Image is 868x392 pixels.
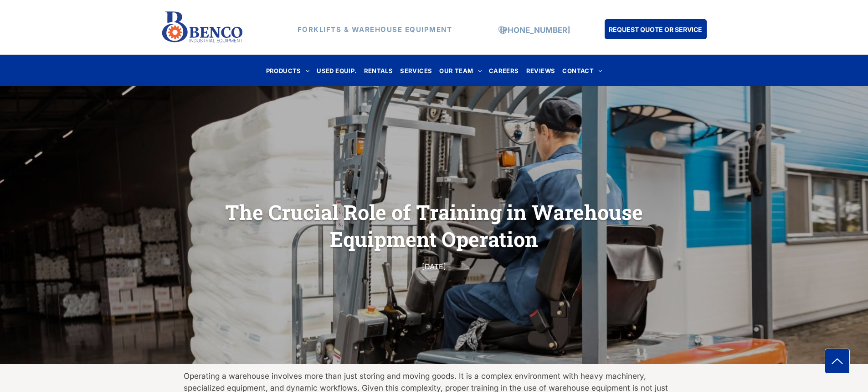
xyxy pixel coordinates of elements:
a: RENTALS [360,64,397,77]
h1: The Crucial Role of Training in Warehouse Equipment Operation [184,198,685,253]
a: REQUEST QUOTE OR SERVICE [605,19,707,39]
a: USED EQUIP. [313,64,360,77]
span: REQUEST QUOTE OR SERVICE [609,21,702,38]
strong: FORKLIFTS & WAREHOUSE EQUIPMENT [298,25,452,34]
div: [DATE] [265,260,604,273]
a: OUR TEAM [436,64,485,77]
a: CAREERS [485,64,523,77]
a: PRODUCTS [262,64,313,77]
a: REVIEWS [523,64,559,77]
a: CONTACT [559,64,606,77]
a: SERVICES [396,64,436,77]
a: [PHONE_NUMBER] [500,26,570,35]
